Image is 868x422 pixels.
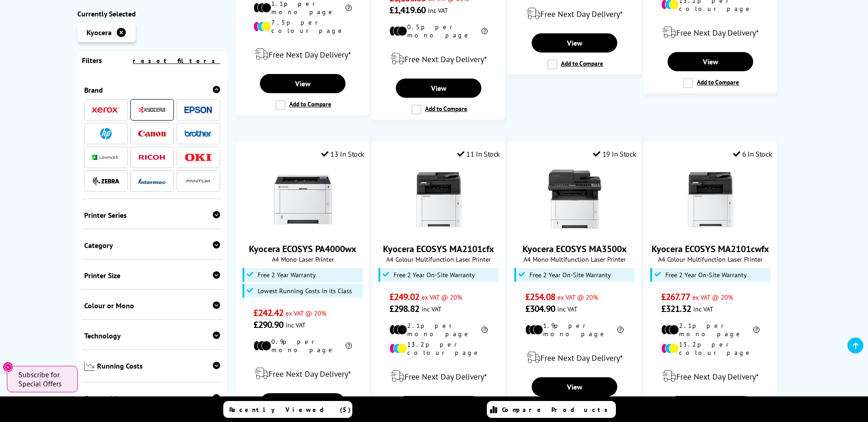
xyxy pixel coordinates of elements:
[82,56,102,65] span: Filters
[513,1,636,26] div: modal_delivery
[523,243,627,255] a: Kyocera ECOSYS MA3500x
[557,305,577,313] span: inc VAT
[269,227,337,236] a: Kyocera ECOSYS PA4000wx
[383,243,494,255] a: Kyocera ECOSYS MA2101cfx
[84,85,221,95] span: Brand
[428,6,448,15] span: inc VAT
[184,130,212,137] img: Brother
[525,322,624,338] li: 1.9p per mono page
[269,165,337,234] img: Kyocera ECOSYS PA4000wx
[241,255,364,264] span: A4 Mono Laser Printer
[649,364,772,389] div: modal_delivery
[676,165,745,234] img: Kyocera ECOSYS MA2101cwfx
[502,406,613,414] span: Compare Products
[138,131,166,137] img: Canon
[487,401,616,418] a: Compare Products
[133,57,220,65] a: reset filters
[529,271,611,279] span: Free 2 Year On-Site Warranty
[223,401,352,418] a: Recently Viewed (5)
[652,243,769,255] a: Kyocera ECOSYS MA2101cwfx
[138,152,166,163] a: Ricoh
[138,175,166,187] a: Intermec
[138,155,166,160] img: Ricoh
[84,331,221,340] span: Technology
[513,255,636,264] span: A4 Mono Multifunction Laser Printer
[692,293,733,301] span: ex VAT @ 20%
[389,291,419,303] span: £249.02
[138,104,166,116] a: Kyocera
[389,4,426,16] span: £1,419.60
[389,340,488,357] li: 13.2p per colour page
[84,301,221,310] span: Colour or Mono
[411,105,467,115] label: Add to Compare
[389,322,488,338] li: 2.1p per mono page
[733,149,772,158] div: 6 In Stock
[184,176,212,187] img: Pantum
[377,255,500,264] span: A4 Colour Multifunction Laser Printer
[547,59,603,69] label: Add to Compare
[97,361,220,373] span: Running Costs
[184,128,212,139] a: Brother
[77,9,227,18] div: Currently Selected
[84,241,221,250] span: Category
[92,152,119,163] a: Lexmark
[260,393,345,412] a: View
[661,291,690,303] span: £267.77
[532,33,617,53] a: View
[404,165,473,234] img: Kyocera ECOSYS MA2101cfx
[3,362,13,372] button: Close
[253,18,352,35] li: 7.5p per colour page
[92,128,119,139] a: HP
[661,303,691,315] span: £321.32
[525,303,555,315] span: £304.90
[532,377,617,396] a: View
[184,152,212,163] a: OKI
[513,345,636,370] div: modal_delivery
[258,271,316,279] span: Free 2 Year Warranty
[540,165,609,234] img: Kyocera ECOSYS MA3500x
[100,128,112,139] img: HP
[184,153,212,161] img: OKI
[421,305,442,313] span: inc VAT
[92,177,119,186] img: Zebra
[286,309,326,317] span: ex VAT @ 20%
[184,106,212,113] img: Epson
[84,211,221,220] span: Printer Series
[241,361,364,386] div: modal_delivery
[593,149,636,158] div: 19 In Stock
[253,307,283,319] span: £242.42
[84,394,221,403] span: Connectivity
[138,178,166,185] img: Intermec
[84,271,221,280] span: Printer Size
[253,338,352,354] li: 0.9p per mono page
[377,364,500,389] div: modal_delivery
[275,100,331,110] label: Add to Compare
[84,361,95,371] img: Running Costs
[92,155,119,160] img: Lexmark
[241,42,364,67] div: modal_delivery
[138,128,166,139] a: Canon
[668,52,753,71] a: View
[421,293,462,301] span: ex VAT @ 20%
[260,74,345,93] a: View
[286,321,306,329] span: inc VAT
[649,20,772,45] div: modal_delivery
[249,243,356,255] a: Kyocera ECOSYS PA4000wx
[138,106,166,113] img: Kyocera
[649,255,772,264] span: A4 Colour Multifunction Laser Printer
[377,46,500,72] div: modal_delivery
[184,104,212,116] a: Epson
[184,175,212,187] a: Pantum
[404,227,473,236] a: Kyocera ECOSYS MA2101cfx
[86,28,112,37] span: Kyocera
[18,370,69,388] span: Subscribe for Special Offers
[557,293,598,301] span: ex VAT @ 20%
[396,79,481,98] a: View
[661,322,760,338] li: 2.1p per mono page
[389,23,488,39] li: 0.5p per mono page
[457,149,500,158] div: 11 In Stock
[676,227,745,236] a: Kyocera ECOSYS MA2101cwfx
[661,340,760,357] li: 13.2p per colour page
[321,149,364,158] div: 13 In Stock
[229,406,351,414] span: Recently Viewed (5)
